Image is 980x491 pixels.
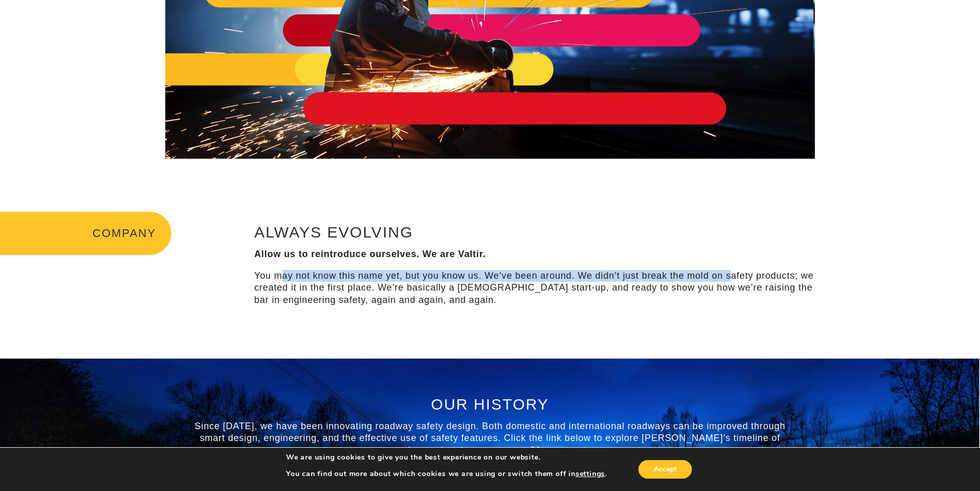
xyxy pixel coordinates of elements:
[254,270,824,306] p: You may not know this name yet, but you know us. We’ve been around. We didn’t just break the mold...
[286,469,607,479] p: You can find out more about which cookies we are using or switch them off in .
[254,249,486,259] strong: Allow us to reintroduce ourselves. We are Valtir.
[286,453,607,462] p: We are using cookies to give you the best experience on our website.
[638,460,692,479] button: Accept
[431,396,549,413] span: OUR HISTORY
[576,469,605,479] button: settings
[194,421,785,455] span: Since [DATE], we have been innovating roadway safety design. Both domestic and international road...
[254,224,824,241] h2: ALWAYS EVOLVING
